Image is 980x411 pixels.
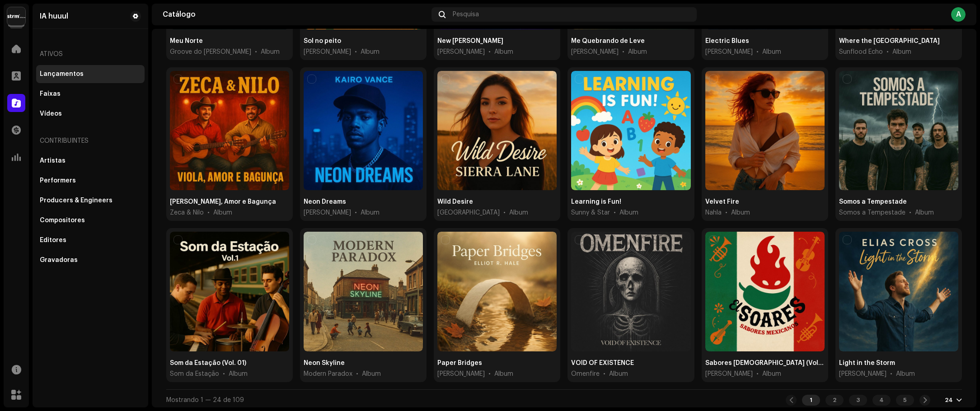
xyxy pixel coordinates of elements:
[7,7,25,25] img: 408b884b-546b-4518-8448-1008f9c76b02
[170,197,276,206] div: Viola, Amor e Bagunça
[40,197,113,204] div: Producers & Engineers
[909,208,911,217] span: •
[756,369,759,378] span: •
[304,208,351,217] span: Kairo Vance
[223,369,225,378] span: •
[571,208,610,217] span: Sunny & Star
[170,37,203,46] div: Meu Norte
[892,47,911,56] div: Album
[509,208,528,217] div: Album
[890,369,892,378] span: •
[705,208,722,217] span: Nahla
[503,208,506,217] span: •
[705,47,753,56] span: Marina Storm
[839,37,940,46] div: Where the River Bends
[170,359,246,368] div: Som da Estação (Vol. 01)
[725,208,727,217] span: •
[36,211,145,229] re-m-nav-item: Compositores
[36,43,145,65] re-a-nav-header: Ativos
[36,231,145,249] re-m-nav-item: Editores
[40,110,62,117] div: Vídeos
[886,47,889,56] span: •
[849,395,867,406] div: 3
[437,208,500,217] span: Sierra Lane
[619,208,638,217] div: Album
[609,369,628,378] div: Album
[207,208,210,217] span: •
[951,7,966,22] div: A
[622,47,624,56] span: •
[437,369,485,378] span: Elliot R. Hale
[36,65,145,83] re-m-nav-item: Lançamentos
[762,47,781,56] div: Album
[36,152,145,170] re-m-nav-item: Artistas
[705,197,739,206] div: Velvet Fire
[762,369,781,378] div: Album
[705,369,753,378] span: El Soares
[255,47,257,56] span: •
[614,208,616,217] span: •
[36,172,145,190] re-m-nav-item: Performers
[170,47,251,56] span: Groove do Quintal
[36,105,145,123] re-m-nav-item: Vídeos
[571,369,600,378] span: Omenfire
[915,208,934,217] div: Album
[571,47,619,56] span: Nora Blaine
[628,47,647,56] div: Album
[40,237,66,244] div: Editores
[494,369,513,378] div: Album
[825,395,844,406] div: 2
[839,369,886,378] span: Elias Cross
[839,359,895,368] div: Light in the Storm
[705,359,825,368] div: Sabores Mexicanos (Vol. 01)
[437,37,503,46] div: New Dawn
[571,197,621,206] div: Learning is Fun!
[839,47,883,56] span: Sunflood Echo
[36,130,145,152] re-a-nav-header: Contribuintes
[437,47,485,56] span: Astrid Noir
[355,208,357,217] span: •
[571,359,634,368] div: VOID OF EXISTENCE
[40,217,85,224] div: Compositores
[488,369,491,378] span: •
[304,359,345,368] div: Neon Skyline
[437,197,473,206] div: Wild Desire
[872,395,891,406] div: 4
[304,37,341,46] div: Sol no peito
[361,208,380,217] div: Album
[731,208,750,217] div: Album
[40,157,66,164] div: Artistas
[304,197,346,206] div: Neon Dreams
[36,85,145,103] re-m-nav-item: Faixas
[213,208,232,217] div: Album
[36,191,145,210] re-m-nav-item: Producers & Engineers
[896,369,915,378] div: Album
[494,47,513,56] div: Album
[945,397,953,404] div: 24
[36,251,145,269] re-m-nav-item: Gravadoras
[40,13,68,20] div: IA huuul
[355,47,357,56] span: •
[304,47,351,56] span: Mira Guapa
[896,395,914,406] div: 5
[453,11,479,18] span: Pesquisa
[170,208,204,217] span: Zeca & Nilo
[488,47,491,56] span: •
[361,47,380,56] div: Album
[229,369,248,378] div: Album
[705,37,749,46] div: Electric Blues
[170,369,219,378] span: Som da Estação
[603,369,605,378] span: •
[802,395,820,406] div: 1
[163,11,428,18] div: Catálogo
[356,369,358,378] span: •
[40,90,61,98] div: Faixas
[166,397,244,403] span: Mostrando 1 — 24 de 109
[261,47,280,56] div: Album
[304,369,352,378] span: Modern Paradox
[571,37,645,46] div: Me Quebrando de Leve
[40,177,76,184] div: Performers
[40,70,84,78] div: Lançamentos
